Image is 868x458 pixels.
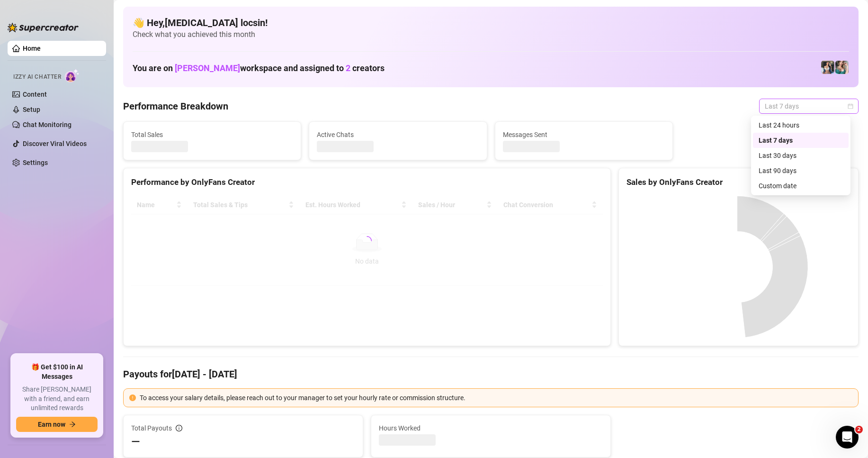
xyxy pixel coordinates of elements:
[835,61,849,74] img: Zaddy
[753,163,849,178] div: Last 90 days
[65,69,80,82] img: AI Chatter
[176,425,182,431] span: info-circle
[175,63,240,73] span: [PERSON_NAME]
[753,178,849,193] div: Custom date
[753,148,849,163] div: Last 30 days
[16,363,98,381] span: 🎁 Get $100 in AI Messages
[855,426,863,433] span: 2
[765,99,853,113] span: Last 7 days
[133,16,849,29] h4: 👋 Hey, [MEDICAL_DATA] locsin !
[23,121,72,128] a: Chat Monitoring
[133,29,849,40] span: Check what you achieved this month
[848,103,853,109] span: calendar
[753,133,849,148] div: Last 7 days
[821,61,834,74] img: Katy
[753,118,849,133] div: Last 24 hours
[38,421,65,428] span: Earn now
[129,394,136,401] span: exclamation-circle
[23,159,48,166] a: Settings
[131,129,293,140] span: Total Sales
[759,165,843,176] div: Last 90 days
[626,176,850,189] div: Sales by OnlyFans Creator
[140,393,852,403] div: To access your salary details, please reach out to your manager to set your hourly rate or commis...
[346,63,350,73] span: 2
[131,176,603,189] div: Performance by OnlyFans Creator
[123,367,859,381] h4: Payouts for [DATE] - [DATE]
[16,385,98,413] span: Share [PERSON_NAME] with a friend, and earn unlimited rewards
[133,63,385,73] h1: You are on workspace and assigned to creators
[123,100,228,113] h4: Performance Breakdown
[317,129,479,140] span: Active Chats
[379,423,603,433] span: Hours Worked
[503,129,665,140] span: Messages Sent
[23,45,41,52] a: Home
[16,417,98,432] button: Earn nowarrow-right
[361,234,373,247] span: loading
[69,421,76,428] span: arrow-right
[836,426,859,449] iframe: Intercom live chat
[13,73,61,82] span: Izzy AI Chatter
[131,434,140,449] span: —
[23,140,87,147] a: Discover Viral Videos
[23,106,40,113] a: Setup
[23,91,47,98] a: Content
[759,181,843,191] div: Custom date
[759,135,843,146] div: Last 7 days
[759,120,843,130] div: Last 24 hours
[8,23,79,32] img: logo-BBDzfeDw.svg
[131,423,172,433] span: Total Payouts
[759,150,843,161] div: Last 30 days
